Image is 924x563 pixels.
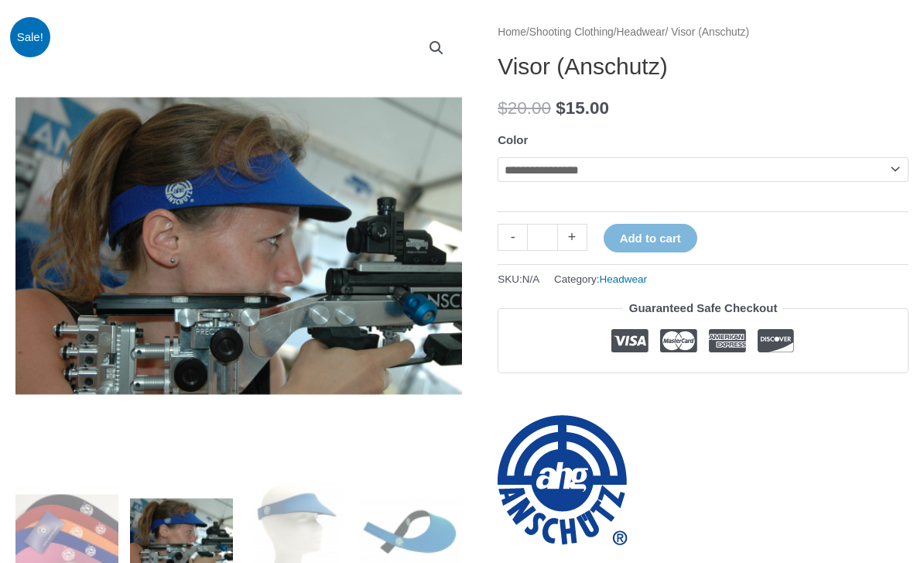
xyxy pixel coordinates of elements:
[558,224,587,251] a: +
[498,269,539,289] span: SKU:
[617,26,666,38] a: Headwear
[556,98,566,118] span: $
[423,34,450,62] a: View full-screen image gallery
[498,224,527,251] a: -
[600,273,648,285] a: Headwear
[554,269,647,289] span: Category:
[529,26,614,38] a: Shooting Clothing
[498,98,551,118] bdi: 20.00
[498,98,508,118] span: $
[498,26,526,38] a: Home
[604,224,697,252] button: Add to cart
[498,133,528,146] label: Color
[527,224,557,251] input: Product quantity
[498,385,909,403] iframe: Customer reviews powered by Trustpilot
[498,415,628,545] a: ahg-Anschütz
[623,297,784,319] legend: Guaranteed Safe Checkout
[498,22,909,43] nav: Breadcrumb
[522,273,540,285] span: N/A
[556,98,609,118] bdi: 15.00
[10,17,51,58] span: Sale!
[498,53,909,81] h1: Visor (Anschutz)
